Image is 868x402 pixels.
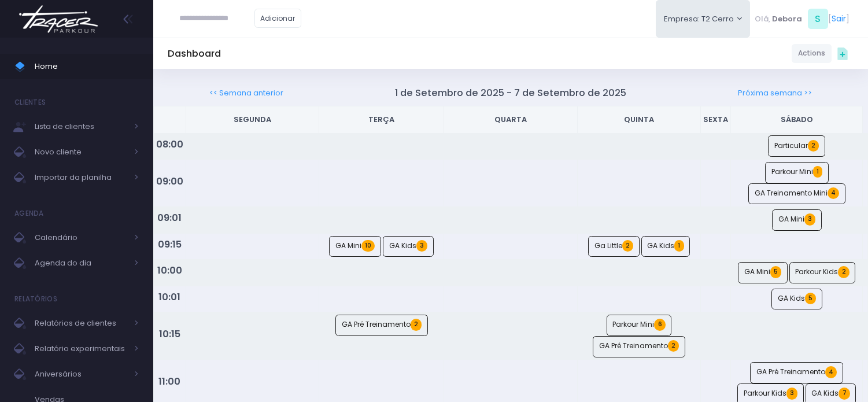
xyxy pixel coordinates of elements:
strong: 10:15 [159,327,180,341]
h5: 1 de Setembro de 2025 - 7 de Setembro de 2025 [395,87,626,99]
div: [ ] [750,6,854,32]
strong: 09:15 [158,238,182,251]
strong: 08:00 [156,138,183,151]
h4: Agenda [14,202,44,225]
h4: Relatórios [14,287,57,311]
span: 3 [786,388,797,399]
a: Actions [792,44,832,63]
span: Olá, [755,13,770,25]
a: GA Kids3 [383,236,434,257]
span: 2 [668,340,679,352]
strong: 09:00 [156,175,183,188]
strong: 10:01 [158,290,180,304]
a: Particular2 [768,135,825,157]
span: 4 [825,366,837,378]
span: Agenda do dia [35,256,127,271]
h5: Dashboard [168,48,221,60]
span: Novo cliente [35,145,127,160]
a: Ga Little2 [588,236,640,257]
th: Sexta [701,106,731,134]
span: 1 [813,166,822,178]
a: GA Pré Treinamento4 [750,362,843,383]
span: Importar da planilha [35,170,127,185]
th: Terça [319,106,444,134]
th: Segunda [186,106,319,134]
a: Próxima semana >> [738,87,812,98]
span: 7 [839,388,849,399]
strong: 10:00 [157,264,182,277]
span: 5 [770,266,781,278]
a: Sair [832,13,846,25]
th: Sábado [731,106,863,134]
span: 6 [654,319,665,330]
span: S [808,9,828,29]
h4: Clientes [14,91,46,114]
a: GA Kids5 [771,289,822,310]
span: 2 [808,140,819,152]
a: Adicionar [254,9,302,28]
a: << Semana anterior [209,87,283,98]
span: Aniversários [35,367,127,382]
strong: 09:01 [157,211,182,224]
span: Relatórios de clientes [35,316,127,331]
a: Parkour Mini1 [765,162,829,183]
a: GA Pré Treinamento2 [593,336,685,357]
a: GA Mini3 [772,209,822,231]
a: Parkour Kids2 [789,262,856,283]
a: GA Treinamento Mini4 [748,183,845,205]
span: Relatório experimentais [35,341,127,356]
span: Lista de clientes [35,119,127,134]
span: 3 [416,240,427,252]
a: GA Mini5 [738,262,788,283]
span: 5 [805,293,816,304]
span: Calendário [35,230,127,245]
span: Home [35,59,139,74]
strong: 11:00 [158,375,180,388]
span: 2 [411,319,422,330]
a: GA Mini10 [329,236,381,257]
span: 10 [361,240,375,252]
span: 2 [622,240,633,252]
span: 2 [838,266,849,278]
th: Quarta [444,106,578,134]
th: Quinta [577,106,701,134]
span: 1 [674,240,684,252]
a: GA Pré Treinamento2 [335,315,428,336]
a: GA Kids1 [641,236,690,257]
span: Debora [772,13,802,25]
a: Parkour Mini6 [607,315,672,336]
span: 3 [804,213,815,225]
span: 4 [828,187,839,199]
